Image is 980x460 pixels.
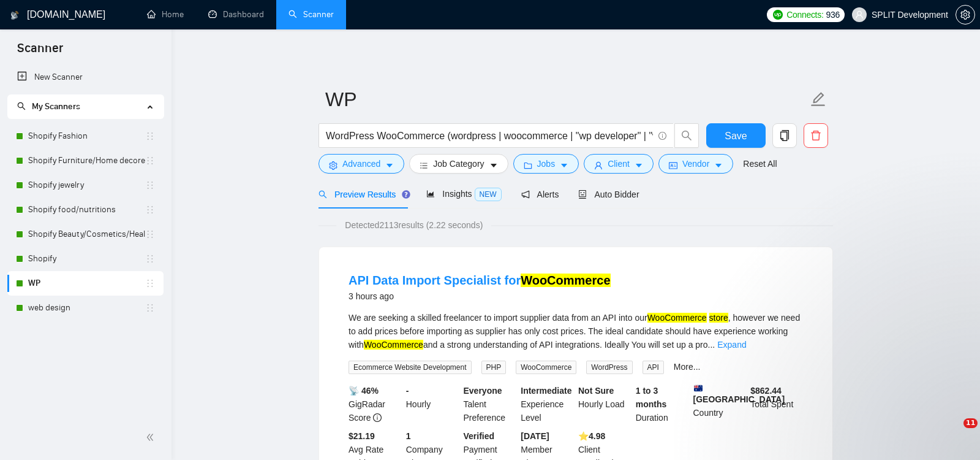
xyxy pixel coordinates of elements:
[420,161,428,170] span: bars
[635,161,643,170] span: caret-down
[17,65,154,90] a: New Scanner
[717,340,746,350] a: Expand
[706,123,766,148] button: Save
[578,386,614,396] b: Not Sure
[804,130,827,141] span: delete
[406,431,411,441] b: 1
[594,161,603,170] span: user
[7,124,164,148] li: Shopify Fashion
[349,386,379,396] b: 📡 46%
[7,247,164,271] li: Shopify
[318,190,407,199] span: Preview Results
[682,157,709,171] span: Vendor
[404,384,461,424] div: Hourly
[709,313,728,323] mark: store
[643,361,664,374] span: API
[810,91,826,107] span: edit
[714,161,723,170] span: caret-down
[373,413,382,422] span: info-circle
[725,128,747,144] span: Save
[326,128,653,144] input: Search Freelance Jobs...
[7,173,164,197] li: Shopify jewelry
[342,157,380,171] span: Advanced
[464,386,502,396] b: Everyone
[772,123,797,148] button: copy
[489,161,498,170] span: caret-down
[464,431,495,441] b: Verified
[28,148,145,173] a: Shopify Furniture/Home decore
[17,102,26,110] span: search
[146,431,158,443] span: double-left
[584,154,654,174] button: userClientcaret-down
[586,361,632,374] span: WordPress
[32,101,80,112] span: My Scanners
[658,132,666,140] span: info-circle
[956,10,975,20] a: setting
[28,296,145,320] a: web design
[28,173,145,197] a: Shopify jewelry
[963,418,978,428] span: 11
[433,157,484,171] span: Job Category
[349,311,803,351] div: We are seeking a skilled freelancer to import supplier data from an API into our , however we nee...
[336,218,491,232] span: Detected 2113 results (2.22 seconds)
[521,190,559,199] span: Alerts
[10,6,19,25] img: logo
[743,157,777,171] a: Reset All
[521,386,571,396] b: Intermediate
[938,418,968,448] iframe: Intercom live chat
[647,313,707,323] mark: WooCommerce
[145,156,155,166] span: holder
[7,222,164,247] li: Shopify Beauty/Cosmetics/Health
[578,190,639,199] span: Auto Bidder
[349,289,611,304] div: 3 hours ago
[364,340,423,350] mark: WooCommerce
[426,190,435,198] span: area-chart
[329,161,337,170] span: setting
[461,384,519,424] div: Talent Preference
[349,431,375,441] b: $21.19
[636,386,667,409] b: 1 to 3 months
[560,161,568,170] span: caret-down
[145,180,155,190] span: holder
[28,222,145,247] a: Shopify Beauty/Cosmetics/Health
[349,274,611,287] a: API Data Import Specialist forWooCommerce
[826,8,840,21] span: 936
[691,384,748,424] div: Country
[145,131,155,141] span: holder
[475,188,502,201] span: NEW
[385,161,394,170] span: caret-down
[521,190,530,199] span: notification
[145,303,155,313] span: holder
[694,384,703,393] img: 🇦🇺
[513,154,579,174] button: folderJobscaret-down
[349,361,472,374] span: Ecommerce Website Development
[7,197,164,222] li: Shopify food/nutritions
[7,65,164,90] li: New Scanner
[675,130,698,141] span: search
[804,123,828,148] button: delete
[28,197,145,222] a: Shopify food/nutritions
[7,148,164,173] li: Shopify Furniture/Home decore
[318,154,404,174] button: settingAdvancedcaret-down
[7,271,164,296] li: WP
[481,361,507,374] span: PHP
[7,39,73,65] span: Scanner
[288,9,334,20] a: searchScanner
[633,384,691,424] div: Duration
[325,84,808,115] input: Scanner name...
[145,254,155,264] span: holder
[786,8,823,21] span: Connects:
[346,384,404,424] div: GigRadar Score
[674,362,701,372] a: More...
[773,10,783,20] img: upwork-logo.png
[145,205,155,215] span: holder
[708,340,715,350] span: ...
[693,384,785,404] b: [GEOGRAPHIC_DATA]
[401,189,412,200] div: Tooltip anchor
[318,190,327,199] span: search
[521,431,549,441] b: [DATE]
[516,361,576,374] span: WooCommerce
[773,130,796,141] span: copy
[608,157,630,171] span: Client
[145,278,155,288] span: holder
